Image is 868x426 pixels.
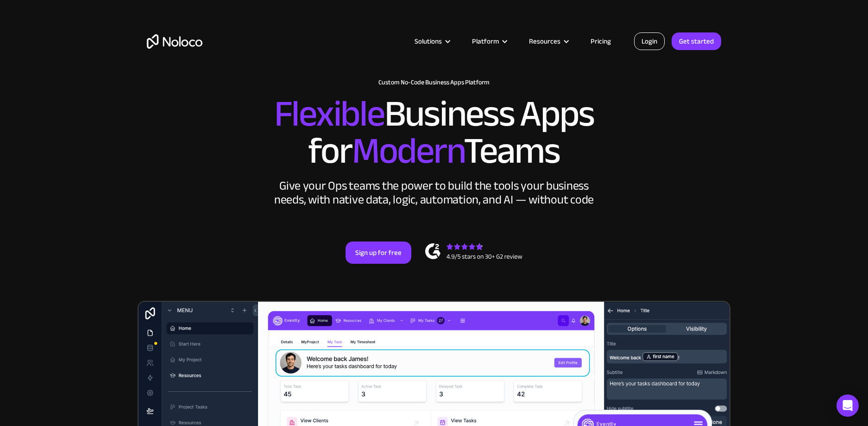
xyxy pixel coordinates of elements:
[147,95,721,170] h2: Business Apps for Teams
[634,32,665,50] a: Login
[837,394,859,417] div: Open Intercom Messenger
[579,35,623,47] a: Pricing
[517,35,579,47] div: Resources
[415,35,442,47] div: Solutions
[272,179,596,207] div: Give your Ops teams the power to build the tools your business needs, with native data, logic, au...
[460,35,517,47] div: Platform
[403,35,460,47] div: Solutions
[672,32,721,50] a: Get started
[147,34,202,49] a: home
[529,35,560,47] div: Resources
[352,116,464,185] span: Modern
[472,35,499,47] div: Platform
[346,242,411,264] a: Sign up for free
[274,79,384,148] span: Flexible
